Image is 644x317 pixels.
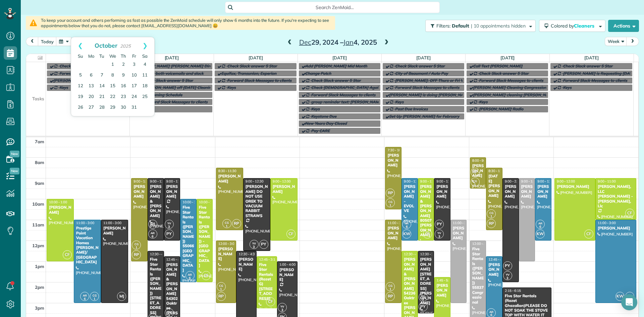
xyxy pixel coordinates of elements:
span: 9:00 - 12:00 [166,179,184,183]
div: To keep your account and others performing as fast as possible the ZenMaid schedule will only sho... [26,16,335,30]
span: 2:15 - 6:15 [505,288,521,293]
span: AR [405,221,409,225]
a: 2 [118,59,129,70]
a: 5 [75,70,86,81]
span: Forward Slack Messages to clients [395,85,460,90]
div: [PERSON_NAME] [218,174,241,183]
span: RP [232,219,241,228]
small: 3 [435,233,443,240]
div: [PERSON_NAME] [521,184,533,199]
div: [PERSON_NAME] & [PERSON_NAME] [150,184,162,218]
span: New [10,151,19,157]
span: CF [266,297,275,306]
div: [PERSON_NAME] [STREET_ADDRESS][PERSON_NAME] [420,257,432,305]
div: [PERSON_NAME] [272,184,296,194]
div: [PERSON_NAME] [504,184,517,199]
span: CG [135,242,139,246]
span: [PERSON_NAME] off [DATE] Cleaning Restaurant [143,85,235,90]
h2: 29, 2024 – 4, 2025 [296,39,380,46]
span: RP [487,219,496,228]
span: 9:00 - 1:00 [133,179,150,183]
small: 1 [386,286,394,293]
span: 9:00 - 12:00 [537,179,555,183]
span: 12:30 - 4:15 [404,252,422,256]
span: 3pm [35,305,44,311]
button: Colored byCleaners [539,20,605,32]
span: CF [584,229,593,239]
span: 12:30 - 4:30 [150,252,168,256]
span: 12:30 - 3:30 [420,252,438,256]
a: Filters: Default | 10 appointments hidden [422,20,536,32]
span: Check Slack answer 5 Star [311,78,361,83]
span: City of Beaumont / Auto Pay [395,71,448,76]
div: [PERSON_NAME] [387,153,399,167]
span: 8am [35,160,44,165]
span: Check both voicemails and slack [143,71,204,76]
span: CF [202,271,211,280]
a: 14 [97,81,107,92]
a: 1 [107,59,118,70]
a: [DATE] [332,55,347,60]
span: [PERSON_NAME] [PERSON_NAME] Directly for RSG [137,63,234,68]
span: Wednesday [109,53,116,59]
div: [PERSON_NAME] [133,184,146,199]
span: 7:30 - 10:30 [387,148,406,152]
div: Open Intercom Messenger [621,294,637,310]
span: Sunday [78,53,83,59]
span: Filters: [436,23,450,29]
small: 1 [90,296,99,302]
div: [DATE][PERSON_NAME] [488,174,500,198]
small: 3 [278,307,286,313]
span: Jan [343,38,354,46]
a: 26 [75,102,86,113]
span: Past Due Invoices [395,106,428,111]
span: Keystone Due [311,114,337,119]
span: 10:00 - 1:00 [49,200,67,204]
small: 3 [165,224,173,230]
span: 12:00 - 3:00 [218,242,236,246]
span: 1pm [35,264,44,269]
span: group reminder text: [PERSON_NAME] [311,99,383,104]
span: RP [132,250,141,259]
span: Keys [479,99,488,104]
small: 3 [250,244,258,250]
span: Keys [59,85,68,90]
span: PY [419,302,428,311]
a: 19 [75,92,86,102]
div: Five Star Rentals ([PERSON_NAME]) - [GEOGRAPHIC_DATA] [199,205,211,268]
small: 1 [217,286,225,293]
span: Monday [88,53,94,59]
span: Check [DEMOGRAPHIC_DATA] Against Spreadsheet [311,85,409,90]
span: 9am [35,180,44,186]
span: AR [151,231,155,235]
div: [PERSON_NAME] [436,184,448,199]
span: KW [402,229,411,239]
small: 6 [80,296,89,302]
a: 23 [118,92,129,102]
span: KW [615,292,625,301]
a: 18 [140,81,150,92]
a: Prev [71,37,90,54]
button: Actions [608,20,639,32]
div: [PERSON_NAME] [49,205,72,215]
span: Keys [395,99,404,104]
span: Forward Slack Messages to clients [59,71,124,76]
span: YV [167,310,171,314]
a: 7 [97,70,107,81]
span: 12:45 - 4:15 [488,257,506,262]
span: October [95,42,117,49]
span: 8:30 - 11:30 [218,169,236,173]
span: MJ [117,292,126,301]
span: Default [452,23,470,29]
div: [PERSON_NAME] [597,226,634,230]
span: Keys [311,106,320,111]
span: 11:00 - 3:00 [453,221,471,225]
small: 1 [132,245,141,251]
span: 12:30 - 4:30 [238,252,257,256]
a: 8 [107,70,118,81]
span: 11:00 - 3:00 [103,221,121,225]
a: 11 [140,70,150,81]
div: [PERSON_NAME] [556,184,593,189]
span: CG [388,200,392,204]
span: Set Up [PERSON_NAME] for February [389,114,460,119]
